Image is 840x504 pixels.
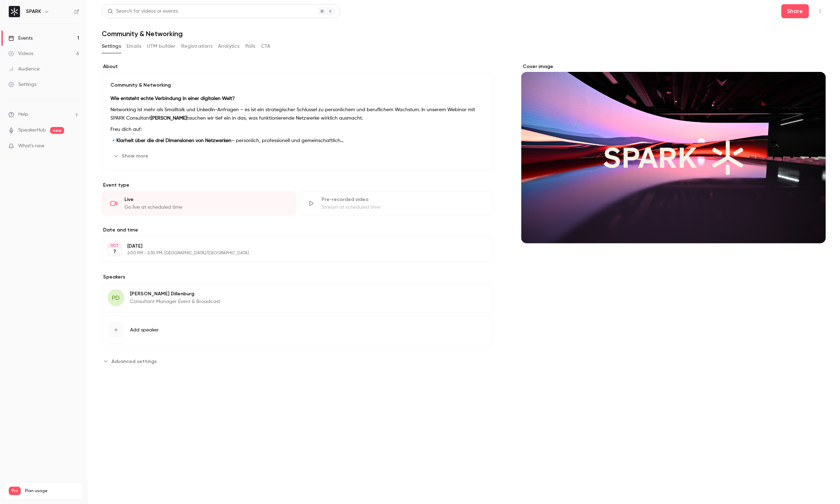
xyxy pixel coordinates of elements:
[9,6,20,17] img: SPARK
[71,143,79,149] iframe: Noticeable Trigger
[110,82,485,89] p: Community & Networking
[521,63,826,243] section: Cover image
[124,204,287,211] div: Go live at scheduled time
[127,41,141,52] button: Emails
[102,274,493,281] label: Speakers
[102,29,826,38] h1: Community & Networking
[50,127,64,134] span: new
[147,41,176,52] button: UTM builder
[127,243,456,250] p: [DATE]
[110,125,485,134] p: Freu dich auf:
[110,106,485,122] p: Networking ist mehr als Smalltalk und LinkedIn-Anfragen – es ist ein strategischer Schlüssel zu p...
[124,196,287,203] div: Live
[112,293,120,303] span: PD
[18,111,28,118] span: Help
[113,248,116,255] p: 7
[130,327,159,334] span: Add speaker
[108,8,178,15] div: Search for videos or events
[9,487,21,495] span: Pro
[25,488,79,494] span: Plan usage
[781,4,809,18] button: Share
[102,41,121,52] button: Settings
[111,358,157,365] span: Advanced settings
[102,63,493,70] label: About
[151,116,187,121] strong: [PERSON_NAME]
[102,182,493,189] p: Event type
[110,96,235,101] strong: Wie entsteht echte Verbindung in einer digitalen Welt?
[116,138,231,143] strong: Klarheit über die drei Dimensionen von Netzwerken
[521,63,826,70] label: Cover image
[8,111,79,118] li: help-dropdown-opener
[8,66,40,73] div: Audience
[110,150,153,162] button: Show more
[102,356,493,367] section: Advanced settings
[102,191,296,215] div: LiveGo live at scheduled time
[130,290,220,297] p: [PERSON_NAME] Dillenburg
[18,142,45,150] span: What's new
[102,316,493,344] button: Add speaker
[8,35,33,42] div: Events
[8,81,36,88] div: Settings
[218,41,240,52] button: Analytics
[102,227,493,234] label: Date and time
[181,41,212,52] button: Registrations
[127,250,456,256] p: 2:00 PM - 2:30 PM, [GEOGRAPHIC_DATA]/[GEOGRAPHIC_DATA]
[322,204,485,211] div: Stream at scheduled time
[18,127,46,134] a: SpeakerHub
[110,136,485,145] p: 🔹 – persönlich, professionell und gemeinschaftlich
[261,41,271,52] button: CTA
[108,243,121,248] div: OCT
[322,196,485,203] div: Pre-recorded video
[102,283,493,313] div: PD[PERSON_NAME] DillenburgConsultant Manager Event & Broadcast
[245,41,256,52] button: Polls
[26,8,41,15] h6: SPARK
[8,50,33,57] div: Videos
[299,191,494,215] div: Pre-recorded videoStream at scheduled time
[130,298,220,305] p: Consultant Manager Event & Broadcast
[102,356,161,367] button: Advanced settings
